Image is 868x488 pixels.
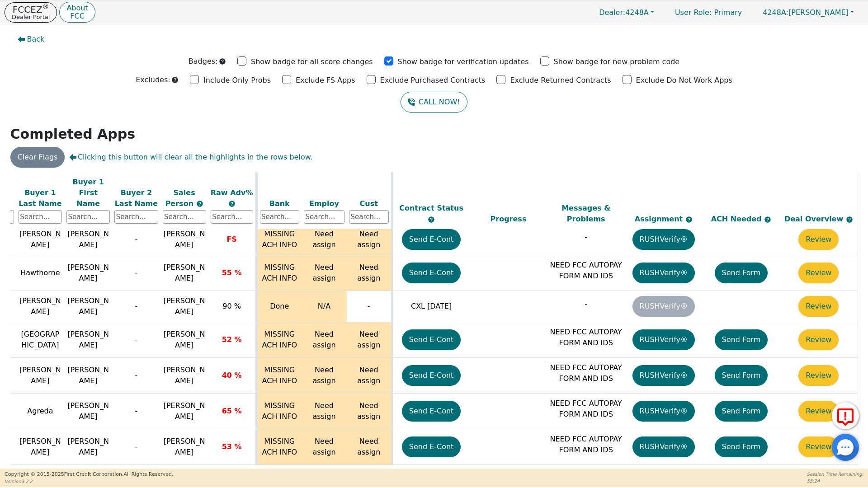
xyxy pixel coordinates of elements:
[112,322,160,358] td: -
[347,429,392,465] td: Need assign
[16,224,64,255] td: [PERSON_NAME]
[12,5,50,14] p: FCCEZ
[112,429,160,465] td: -
[59,2,95,23] button: AboutFCC
[251,56,373,67] p: Show badge for all score changes
[632,329,695,350] button: RUSHVerify®
[296,75,355,86] p: Exclude FS Apps
[549,232,623,243] p: -
[226,235,236,244] span: FS
[189,56,218,67] p: Badges:
[66,210,110,224] input: Search...
[260,210,300,224] input: Search...
[256,358,302,394] td: MISSING ACH INFO
[10,29,52,50] button: Back
[19,187,62,209] div: Buyer 1 Last Name
[64,224,112,255] td: [PERSON_NAME]
[64,322,112,358] td: [PERSON_NAME]
[753,5,863,19] a: 4248A:[PERSON_NAME]
[222,335,242,344] span: 52 %
[16,255,64,291] td: Hawthorne
[590,5,664,19] button: Dealer:4248A
[64,429,112,465] td: [PERSON_NAME]
[222,302,241,310] span: 90 %
[203,75,271,86] p: Include Only Probs
[222,442,242,451] span: 53 %
[715,401,768,422] button: Send Form
[114,210,158,224] input: Search...
[256,429,302,465] td: MISSING ACH INFO
[632,229,695,250] button: RUSHVerify®
[302,224,347,255] td: Need assign
[64,255,112,291] td: [PERSON_NAME]
[64,358,112,394] td: [PERSON_NAME]
[112,291,160,322] td: -
[632,436,695,457] button: RUSHVerify®
[304,210,344,224] input: Search...
[164,401,205,421] span: [PERSON_NAME]
[763,8,849,17] span: [PERSON_NAME]
[222,371,242,380] span: 40 %
[163,210,206,224] input: Search...
[165,188,196,207] span: Sales Person
[347,322,392,358] td: Need assign
[402,229,461,250] button: Send E-Cont
[549,299,623,310] p: -
[711,215,764,223] span: ACH Needed
[302,429,347,465] td: Need assign
[392,291,470,322] td: CXL [DATE]
[10,147,65,168] button: Clear Flags
[114,187,158,209] div: Buyer 2 Last Name
[164,296,205,316] span: [PERSON_NAME]
[302,255,347,291] td: Need assign
[399,204,463,212] span: Contract Status
[123,471,173,477] span: All Rights Reserved.
[66,13,88,20] p: FCC
[402,329,461,350] button: Send E-Cont
[807,478,863,484] p: 55:24
[164,330,205,349] span: [PERSON_NAME]
[666,4,751,21] a: User Role: Primary
[136,75,170,85] p: Excludes:
[798,263,839,283] button: Review
[349,210,389,224] input: Search...
[347,358,392,394] td: Need assign
[256,291,302,322] td: Done
[347,291,392,322] td: -
[12,14,50,20] p: Dealer Portal
[798,229,839,250] button: Review
[256,224,302,255] td: MISSING ACH INFO
[666,4,751,21] p: Primary
[304,198,344,209] div: Employ
[632,401,695,422] button: RUSHVerify®
[222,407,242,415] span: 65 %
[16,322,64,358] td: [GEOGRAPHIC_DATA]
[64,291,112,322] td: [PERSON_NAME]
[398,56,529,67] p: Show badge for verification updates
[715,436,768,457] button: Send Form
[302,394,347,429] td: Need assign
[5,2,57,23] button: FCCEZ®Dealer Portal
[401,92,467,113] a: CALL NOW!
[636,75,732,86] p: Exclude Do Not Work Apps
[402,263,461,283] button: Send E-Cont
[164,437,205,456] span: [PERSON_NAME]
[549,398,623,420] p: NEED FCC AUTOPAY FORM AND IDS
[715,329,768,350] button: Send Form
[5,478,173,485] p: Version 3.2.2
[798,296,839,317] button: Review
[164,366,205,385] span: [PERSON_NAME]
[632,365,695,386] button: RUSHVerify®
[302,322,347,358] td: Need assign
[549,434,623,455] p: NEED FCC AUTOPAY FORM AND IDS
[347,394,392,429] td: Need assign
[402,436,461,457] button: Send E-Cont
[16,358,64,394] td: [PERSON_NAME]
[549,203,623,225] div: Messages & Problems
[27,34,45,45] span: Back
[798,365,839,386] button: Review
[798,329,839,350] button: Review
[256,394,302,429] td: MISSING ACH INFO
